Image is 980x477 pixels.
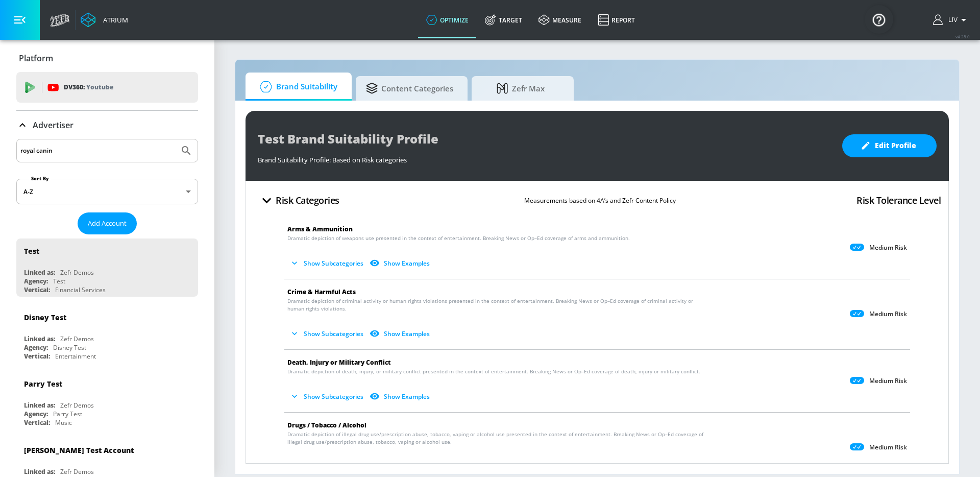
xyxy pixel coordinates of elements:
button: Edit Profile [842,134,937,157]
div: DV360: Youtube [16,72,198,103]
div: [PERSON_NAME] Test Account [24,445,134,455]
a: Atrium [81,12,128,28]
div: Entertainment [55,352,96,361]
p: Measurements based on 4A’s and Zefr Content Policy [524,195,676,206]
a: optimize [418,2,477,38]
div: Disney Test [24,313,66,322]
button: Show Examples [367,255,434,272]
p: Platform [19,53,53,64]
a: Report [590,2,643,38]
label: Sort By [29,175,51,182]
span: Death, Injury or Military Conflict [287,358,391,367]
p: Medium Risk [869,443,907,451]
span: Drugs / Tobacco / Alcohol [287,421,366,430]
div: Agency: [24,277,48,285]
button: Submit Search [175,139,198,162]
button: Show Examples [367,459,434,475]
button: Risk Categories [254,188,344,212]
a: Target [477,2,530,38]
div: Vertical: [24,352,50,361]
div: Linked as: [24,401,55,410]
button: Liv [933,14,970,26]
p: Medium Risk [869,377,907,385]
span: Dramatic depiction of death, injury, or military conflict presented in the context of entertainme... [287,368,700,375]
div: TestLinked as:Zefr DemosAgency:TestVertical:Financial Services [16,238,198,297]
div: Advertiser [16,111,198,139]
div: Parry Test [53,410,82,418]
div: Atrium [99,15,128,25]
div: Financial Services [55,285,106,294]
button: Show Subcategories [287,255,367,272]
span: Arms & Ammunition [287,225,353,233]
h4: Risk Tolerance Level [856,193,941,207]
a: measure [530,2,590,38]
span: Edit Profile [863,139,916,152]
div: Parry TestLinked as:Zefr DemosAgency:Parry TestVertical:Music [16,371,198,430]
div: Agency: [24,410,48,418]
div: Test [53,277,65,285]
div: Zefr Demos [60,335,94,343]
h4: Risk Categories [276,193,339,207]
button: Add Account [78,212,137,234]
button: Open Resource Center [865,5,893,34]
div: Platform [16,44,198,73]
span: v 4.28.0 [955,34,970,39]
div: Disney TestLinked as:Zefr DemosAgency:Disney TestVertical:Entertainment [16,305,198,363]
span: Zefr Max [482,76,559,101]
div: Zefr Demos [60,268,94,277]
span: Dramatic depiction of weapons use presented in the context of entertainment. Breaking News or Op–... [287,234,630,242]
span: Dramatic depiction of criminal activity or human rights violations presented in the context of en... [287,297,709,313]
div: Linked as: [24,335,55,343]
div: Zefr Demos [60,401,94,410]
p: Youtube [86,82,113,92]
div: A-Z [16,179,198,204]
div: Vertical: [24,418,50,427]
div: Agency: [24,343,48,352]
p: Medium Risk [869,244,907,252]
button: Show Subcategories [287,388,367,405]
span: Add Account [88,218,127,229]
button: Show Examples [367,325,434,342]
span: Content Categories [366,76,453,101]
button: Show Subcategories [287,325,367,342]
div: Zefr Demos [60,467,94,476]
span: login as: liv.ho@zefr.com [944,16,958,23]
p: Advertiser [33,120,73,131]
div: Vertical: [24,285,50,294]
div: Linked as: [24,467,55,476]
span: Brand Suitability [256,75,337,99]
div: Parry Test [24,379,62,389]
span: Crime & Harmful Acts [287,288,356,296]
button: Show Examples [367,388,434,405]
div: Music [55,418,72,427]
p: Medium Risk [869,310,907,318]
div: Brand Suitability Profile: Based on Risk categories [258,150,832,164]
button: Show Subcategories [287,459,367,475]
div: Linked as: [24,268,55,277]
span: Dramatic depiction of illegal drug use/prescription abuse, tobacco, vaping or alcohol use present... [287,431,709,446]
div: Test [24,246,39,256]
p: DV360: [64,82,113,93]
div: Disney Test [53,343,86,352]
input: Search by name [20,144,175,157]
